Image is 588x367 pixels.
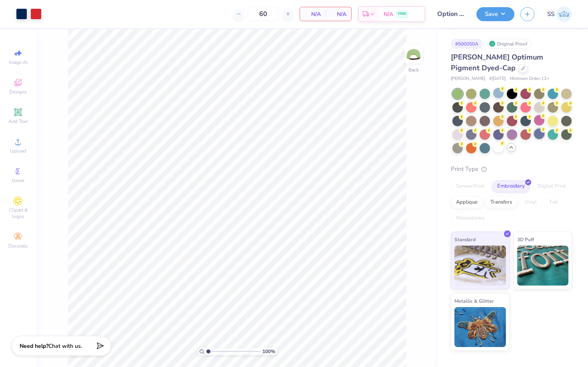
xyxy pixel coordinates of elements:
[48,342,82,350] span: Chat with us.
[489,75,506,82] span: # [DATE]
[8,118,28,125] span: Add Text
[408,66,419,73] div: Back
[454,235,476,244] span: Standard
[398,11,406,17] span: FREE
[384,10,393,18] span: N/A
[9,89,27,95] span: Designs
[20,342,48,350] strong: Need help?
[487,39,532,49] div: Original Proof
[431,6,470,22] input: Untitled Design
[485,196,517,208] div: Transfers
[9,59,28,65] span: Image AI
[451,39,483,49] div: # 500050A
[451,196,483,208] div: Applique
[330,10,346,18] span: N/A
[520,196,542,208] div: Vinyl
[510,75,550,82] span: Minimum Order: 12 +
[451,181,490,192] div: Screen Print
[517,246,569,286] img: 3D Puff
[544,196,563,208] div: Foil
[262,348,275,355] span: 100 %
[8,243,28,249] span: Decorate
[556,6,572,22] img: Shaiya Sayani
[12,177,24,184] span: Greek
[454,307,506,347] img: Metallic & Glitter
[476,7,514,21] button: Save
[492,181,530,192] div: Embroidery
[454,297,494,305] span: Metallic & Glitter
[451,75,485,82] span: [PERSON_NAME]
[454,246,506,286] img: Standard
[451,212,490,224] div: Rhinestones
[451,52,543,73] span: [PERSON_NAME] Optimum Pigment Dyed-Cap
[305,10,321,18] span: N/A
[547,6,572,22] a: SS
[451,165,572,174] div: Print Type
[532,181,571,192] div: Digital Print
[517,235,534,244] span: 3D Puff
[10,148,26,154] span: Upload
[4,207,32,220] span: Clipart & logos
[406,46,422,62] img: Back
[547,10,554,19] span: SS
[248,7,279,21] input: – –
